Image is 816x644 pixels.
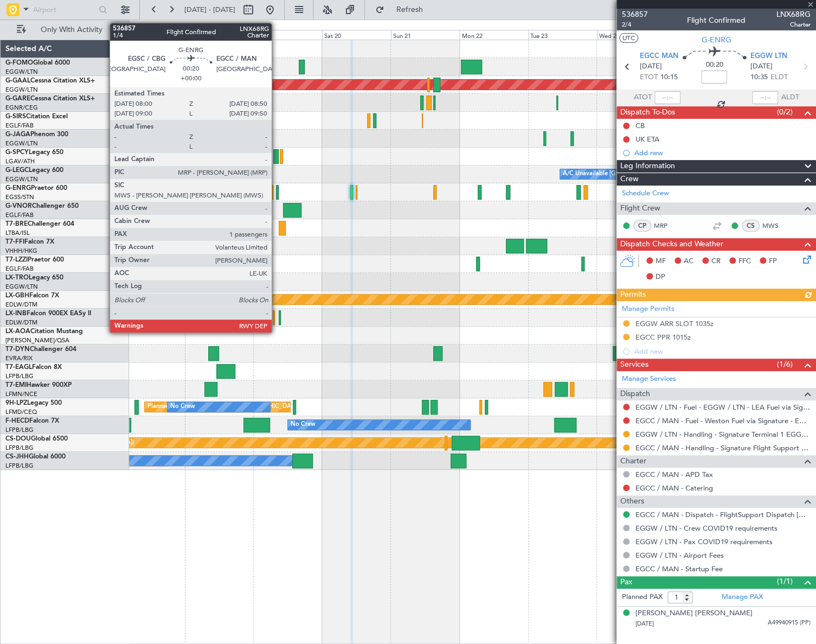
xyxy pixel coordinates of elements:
[5,239,24,245] span: T7-FFI
[768,619,811,628] span: A49940915 (PP)
[5,454,29,460] span: CS-JHH
[5,328,83,335] a: LX-AOACitation Mustang
[5,104,38,112] a: EGNR/CEG
[387,6,432,14] span: Refresh
[5,193,34,201] a: EGSS/STN
[5,78,95,84] a: G-GAALCessna Citation XLS+
[5,68,38,76] a: EGGW/LTN
[776,20,811,29] span: Charter
[391,30,460,40] div: Sun 21
[635,537,773,546] a: EGGW / LTN - Pax COVID19 requirements
[750,51,787,62] span: EGGW LTN
[635,403,811,412] a: EGGW / LTN - Fuel - EGGW / LTN - LEA Fuel via Signature in EGGW
[5,346,30,353] span: T7-DYN
[722,592,763,603] a: Manage PAX
[742,220,760,232] div: CS
[635,443,811,452] a: EGCC / MAN - Handling - Signature Flight Support EGCC / MAN
[5,203,79,209] a: G-VNORChallenger 650
[5,301,37,309] a: EDLW/DTM
[635,416,811,425] a: EGCC / MAN - Fuel - Weston Fuel via Signature - EGCC / MAN
[635,135,659,144] div: UK ETA
[5,400,62,406] a: 9H-LPZLegacy 500
[750,61,773,72] span: [DATE]
[5,86,38,94] a: EGGW/LTN
[620,106,675,119] span: Dispatch To-Dos
[5,364,62,371] a: T7-EAGLFalcon 8X
[563,166,739,182] div: A/C Unavailable [GEOGRAPHIC_DATA] ([GEOGRAPHIC_DATA])
[635,620,654,628] span: [DATE]
[202,291,269,308] div: Planned Maint Nurnberg
[5,275,63,281] a: LX-TROLegacy 650
[291,417,316,433] div: No Crew
[762,221,787,231] a: MWS
[5,211,34,219] a: EGLF/FAB
[5,247,37,255] a: VHHH/HKG
[635,524,778,533] a: EGGW / LTN - Crew COVID19 requirements
[5,239,54,245] a: T7-FFIFalcon 7X
[5,60,70,66] a: G-FOMOGlobal 6000
[116,30,185,40] div: Wed 17
[640,72,658,83] span: ETOT
[770,72,788,83] span: ELDT
[5,95,30,102] span: G-GARE
[705,60,723,71] span: 00:20
[28,26,114,34] span: Only With Activity
[5,426,34,434] a: LFPB/LBG
[5,95,95,102] a: G-GARECessna Citation XLS+
[5,203,32,209] span: G-VNOR
[633,220,651,232] div: CP
[5,418,59,424] a: F-HECDFalcon 7X
[640,51,678,62] span: EGCC MAN
[5,221,74,227] a: T7-BREChallenger 604
[5,454,66,460] a: CS-JHHGlobal 6000
[254,30,323,40] div: Fri 19
[5,462,34,470] a: LFPB/LBG
[5,310,27,317] span: LX-INB
[5,149,63,156] a: G-SPCYLegacy 650
[147,399,301,415] div: Planned [GEOGRAPHIC_DATA] ([GEOGRAPHIC_DATA])
[654,221,678,231] a: MRP
[622,374,676,385] a: Manage Services
[5,292,59,299] a: LX-GBHFalcon 7X
[5,328,30,335] span: LX-AOA
[5,157,35,165] a: LGAV/ATH
[5,78,30,84] span: G-GAAL
[5,390,37,398] a: LFMN/NCE
[528,30,597,40] div: Tue 23
[5,382,72,388] a: T7-EMIHawker 900XP
[5,372,34,380] a: LFPB/LBG
[634,148,811,157] div: Add new
[5,221,28,227] span: T7-BRE
[640,61,662,72] span: [DATE]
[5,283,38,291] a: EGGW/LTN
[5,310,91,317] a: LX-INBFalcon 900EX EASy II
[656,272,665,283] span: DP
[620,173,639,186] span: Crew
[635,608,753,619] div: [PERSON_NAME] [PERSON_NAME]
[5,167,63,174] a: G-LEGCLegacy 600
[5,364,32,371] span: T7-EAGL
[5,122,34,130] a: EGLF/FAB
[5,131,30,138] span: G-JAGA
[777,106,793,118] span: (0/2)
[5,336,69,345] a: [PERSON_NAME]/QSA
[619,33,638,43] button: UTC
[656,256,666,267] span: MF
[738,256,751,267] span: FFC
[620,388,650,400] span: Dispatch
[170,399,195,415] div: No Crew
[5,400,27,406] span: 9H-LPZ
[635,510,811,519] a: EGCC / MAN - Dispatch - FlightSupport Dispatch [GEOGRAPHIC_DATA]
[5,229,30,237] a: LTBA/ISL
[5,257,28,263] span: T7-LZZI
[5,318,37,327] a: EDLW/DTM
[5,185,31,192] span: G-ENRG
[597,30,666,40] div: Wed 24
[684,256,693,267] span: AC
[5,149,29,156] span: G-SPCY
[711,256,721,267] span: CR
[635,483,713,493] a: EGCC / MAN - Catering
[620,455,646,468] span: Charter
[322,30,391,40] div: Sat 20
[5,275,29,281] span: LX-TRO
